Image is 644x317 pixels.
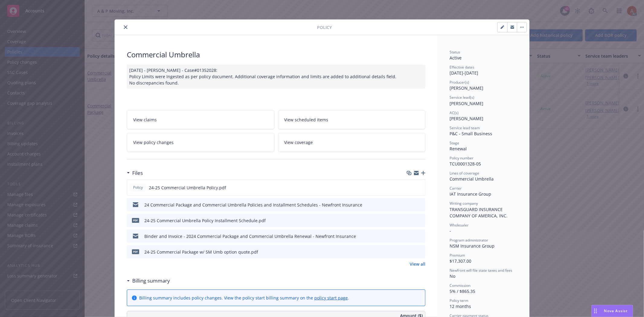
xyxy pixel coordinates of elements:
span: Renewal [450,146,467,152]
span: pdf [132,249,139,254]
div: Files [127,169,143,177]
a: View all [410,261,425,267]
span: NSM Insurance Group [450,243,495,249]
span: Carrier [450,186,462,191]
span: View scheduled items [284,117,328,123]
h3: Files [132,169,143,177]
span: View policy changes [133,139,174,146]
span: TRANSGUARD INSURANCE COMPANY OF AMERICA, INC. [450,207,508,219]
button: download file [408,249,413,255]
span: Policy [317,24,332,30]
span: Service lead team [450,125,480,130]
span: 5% / $865.35 [450,288,475,294]
div: Billing summary includes policy changes. View the policy start billing summary on the . [139,295,349,301]
div: [DATE] - [DATE] [450,65,517,76]
button: download file [408,184,412,191]
a: View claims [127,110,274,129]
button: download file [408,233,413,239]
button: download file [408,217,413,224]
div: Commercial Umbrella [127,50,425,60]
span: View claims [133,117,157,123]
span: Nova Assist [604,308,628,313]
div: 24-25 Commercial Umbrella Policy Installment Schedule.pdf [144,217,266,224]
span: Active [450,55,462,61]
h3: Billing summary [132,277,170,285]
a: View scheduled items [278,110,426,129]
span: Newfront will file state taxes and fees [450,268,512,273]
button: preview file [418,217,423,224]
button: preview file [417,184,423,191]
button: preview file [418,202,423,208]
button: Nova Assist [591,305,633,317]
span: TCU0001328-05 [450,161,481,167]
span: [PERSON_NAME] [450,116,483,121]
span: 12 months [450,303,471,309]
div: Binder and Invoice - 2024 Commercial Package and Commercial Umbrella Renewal - Newfront Insurance [144,233,356,239]
span: $17,307.00 [450,258,471,264]
a: View policy changes [127,133,274,152]
span: View coverage [284,139,313,146]
span: - [450,228,451,234]
span: Effective dates [450,65,474,70]
div: 24 Commercial Package and Commercial Umbrella Policies and Installment Schedules - Newfront Insur... [144,202,362,208]
span: Wholesaler [450,223,469,228]
a: View coverage [278,133,426,152]
span: Policy [132,185,144,190]
button: preview file [418,249,423,255]
div: 24-25 Commercial Package w/ 5M Umb option quote.pdf [144,249,258,255]
span: P&C - Small Business [450,131,492,136]
span: 24-25 Commercial Umbrella Policy.pdf [149,184,226,191]
span: Lines of coverage [450,171,479,176]
span: Program administrator [450,238,488,243]
button: download file [408,202,413,208]
span: [PERSON_NAME] [450,85,483,91]
div: Billing summary [127,277,170,285]
span: IAT Insurance Group [450,191,491,197]
span: Commercial Umbrella [450,176,494,182]
a: policy start page [314,295,348,301]
div: [DATE] - [PERSON_NAME] - Case#01352028: Policy Limits were Ingested as per policy document. Addit... [127,65,425,88]
span: Policy term [450,298,468,303]
button: close [122,24,129,31]
span: AC(s) [450,110,459,115]
span: Writing company [450,201,478,206]
span: No [450,273,455,279]
button: preview file [418,233,423,239]
span: Policy number [450,155,473,161]
div: Drag to move [592,305,599,317]
span: [PERSON_NAME] [450,101,483,106]
span: Producer(s) [450,80,469,85]
span: pdf [132,218,139,223]
span: Status [450,50,460,55]
span: Premium [450,253,465,258]
span: Commission [450,283,470,288]
span: Service lead(s) [450,95,474,100]
span: Stage [450,140,459,146]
